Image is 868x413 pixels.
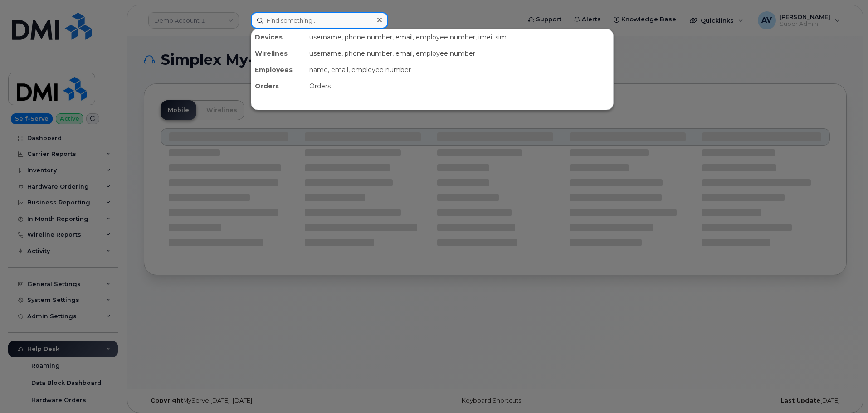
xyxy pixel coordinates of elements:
div: Devices [251,29,306,45]
div: Orders [306,78,613,94]
div: Wirelines [251,45,306,62]
div: name, email, employee number [306,62,613,78]
div: Employees [251,62,306,78]
div: Orders [251,78,306,94]
div: username, phone number, email, employee number [306,45,613,62]
div: username, phone number, email, employee number, imei, sim [306,29,613,45]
